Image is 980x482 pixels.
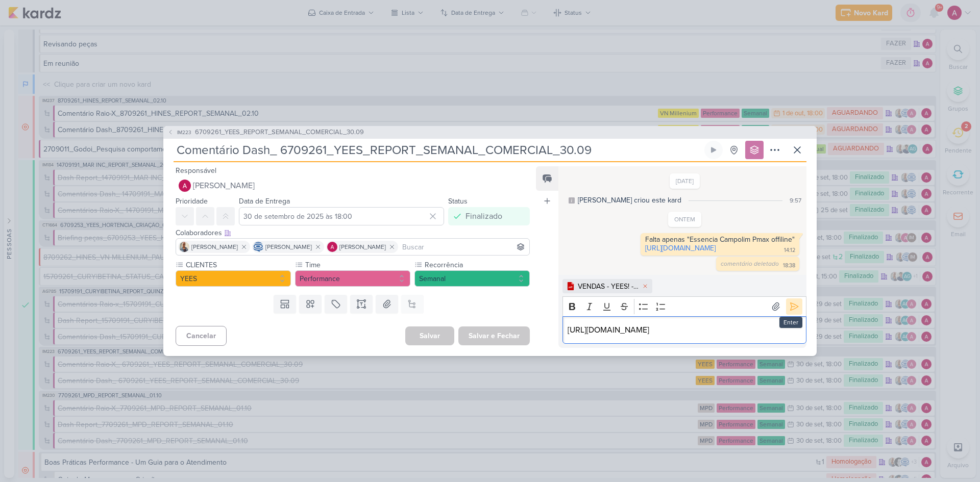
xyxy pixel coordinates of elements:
[562,296,806,316] div: Editor toolbar
[783,262,795,270] div: 18:38
[185,260,291,270] label: CLIENTES
[779,317,802,328] div: Enter
[790,196,801,205] div: 9:57
[414,270,530,287] button: Semanal
[253,242,263,252] img: Caroline Traven De Andrade
[239,207,444,225] input: Select a date
[448,207,530,225] button: Finalizado
[176,166,216,175] label: Responsável
[176,129,193,136] span: IM223
[400,241,527,253] input: Buscar
[568,324,801,336] p: [URL][DOMAIN_NAME]
[179,242,189,252] img: Iara Santos
[578,281,639,292] div: VENDAS - YEES! - REUNIÃO SEMANAL - [DATE] A [DATE] (1).pdf
[645,244,716,252] a: [URL][DOMAIN_NAME]
[176,227,530,238] div: Colaboradores
[239,197,290,206] label: Data de Entrega
[176,270,291,287] button: YEES
[176,326,227,346] button: Cancelar
[578,195,681,206] div: [PERSON_NAME] criou este kard
[721,260,779,267] span: comentário deletado
[562,316,806,344] div: Editor editing area: main
[176,197,208,206] label: Prioridade
[448,197,468,206] label: Status
[709,146,718,154] div: Ligar relógio
[176,176,530,195] button: [PERSON_NAME]
[174,141,702,159] input: Kard Sem Título
[193,180,255,192] span: [PERSON_NAME]
[424,260,530,270] label: Recorrência
[645,235,795,244] div: Falta apenas "Essencia Campolim Pmax offiline"
[179,180,191,192] img: Alessandra Gomes
[784,246,795,255] div: 14:12
[191,242,238,251] span: [PERSON_NAME]
[465,210,502,222] div: Finalizado
[304,260,410,270] label: Time
[327,242,337,252] img: Alessandra Gomes
[195,128,364,138] span: 6709261_YEES_REPORT_SEMANAL_COMERCIAL_30.09
[339,242,386,251] span: [PERSON_NAME]
[265,242,312,251] span: [PERSON_NAME]
[167,128,364,138] button: IM223 6709261_YEES_REPORT_SEMANAL_COMERCIAL_30.09
[295,270,410,287] button: Performance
